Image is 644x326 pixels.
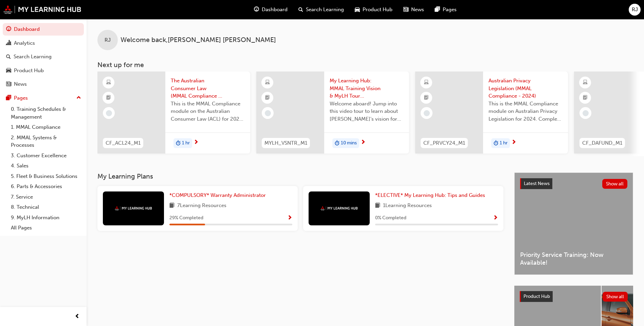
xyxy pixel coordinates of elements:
[523,293,550,299] span: Product Hub
[602,179,628,189] button: Show all
[415,72,568,154] a: CF_PRVCY24_M1Australian Privacy Legislation (MMAL Compliance - 2024)This is the MMAL Compliance m...
[106,139,141,147] span: CF_ACL24_M1
[256,72,409,154] a: MYLH_VSNTR_M1My Learning Hub: MMAL Training Vision & MyLH Tour (Elective)Welcome aboard! Jump int...
[514,172,633,275] a: Latest NewsShow allPriority Service Training: Now Available!
[424,94,429,102] span: booktick-icon
[489,100,563,123] span: This is the MMAL Compliance module on Australian Privacy Legislation for 2024. Complete this modu...
[264,139,307,147] span: MYLH_VSNTR_M1
[511,140,516,146] span: next-icon
[8,212,84,223] a: 9. MyLH Information
[14,94,28,102] div: Pages
[121,36,276,44] span: Welcome back , [PERSON_NAME] [PERSON_NAME]
[287,215,292,221] span: Show Progress
[375,214,406,222] span: 0 % Completed
[265,94,270,102] span: booktick-icon
[330,100,404,123] span: Welcome aboard! Jump into this video tour to learn about [PERSON_NAME]'s vision for your learning...
[8,122,84,133] a: 1. MMAL Compliance
[177,202,226,210] span: 7 Learning Resources
[423,139,465,147] span: CF_PRVCY24_M1
[520,291,628,302] a: Product HubShow all
[106,94,111,102] span: booktick-icon
[169,192,266,198] span: *COMPULSORY* Warranty Administrator
[75,312,80,321] span: prev-icon
[8,104,84,122] a: 0. Training Schedules & Management
[6,40,11,46] span: chart-icon
[330,77,404,100] span: My Learning Hub: MMAL Training Vision & MyLH Tour (Elective)
[349,3,398,17] a: car-iconProduct Hub
[8,192,84,202] a: 7. Service
[424,78,429,87] span: learningResourceType_ELEARNING-icon
[6,54,11,60] span: search-icon
[494,139,498,148] span: duration-icon
[3,37,84,49] a: Analytics
[171,100,245,123] span: This is the MMAL Compliance module on the Australian Consumer Law (ACL) for 2024. Complete this m...
[87,61,644,69] h3: Next up for me
[489,77,563,100] span: Australian Privacy Legislation (MMAL Compliance - 2024)
[443,6,457,14] span: Pages
[363,6,392,14] span: Product Hub
[6,26,11,33] span: guage-icon
[8,133,84,150] a: 2. MMAL Systems & Processes
[524,181,550,186] span: Latest News
[500,139,508,147] span: 1 hr
[3,92,84,104] button: Pages
[14,53,52,61] div: Search Learning
[6,68,11,74] span: car-icon
[306,6,344,14] span: Search Learning
[293,3,349,17] a: search-iconSearch Learning
[341,139,357,147] span: 10 mins
[375,191,488,199] a: *ELECTIVE* My Learning Hub: Tips and Guides
[398,3,429,17] a: news-iconNews
[583,78,588,87] span: learningResourceType_ELEARNING-icon
[8,161,84,171] a: 4. Sales
[14,39,35,47] div: Analytics
[171,77,245,100] span: The Australian Consumer Law (MMAL Compliance - 2024)
[8,223,84,233] a: All Pages
[115,206,152,210] img: mmal
[287,214,292,222] button: Show Progress
[493,215,498,221] span: Show Progress
[97,172,503,180] h3: My Learning Plans
[403,5,408,14] span: news-icon
[3,22,84,92] button: DashboardAnalyticsSearch LearningProduct HubNews
[105,36,111,44] span: RJ
[14,67,44,75] div: Product Hub
[411,6,424,14] span: News
[603,292,628,302] button: Show all
[383,202,432,210] span: 1 Learning Resources
[3,78,84,90] a: News
[3,23,84,36] a: Dashboard
[97,72,250,154] a: CF_ACL24_M1The Australian Consumer Law (MMAL Compliance - 2024)This is the MMAL Compliance module...
[249,3,293,17] a: guage-iconDashboard
[493,214,498,222] button: Show Progress
[169,191,269,199] a: *COMPULSORY* Warranty Administrator
[632,6,638,14] span: RJ
[320,206,358,210] img: mmal
[254,5,259,14] span: guage-icon
[583,110,589,116] span: learningRecordVerb_NONE-icon
[583,94,588,102] span: booktick-icon
[265,110,271,116] span: learningRecordVerb_NONE-icon
[6,95,11,101] span: pages-icon
[8,202,84,212] a: 8. Technical
[629,4,641,16] button: RJ
[375,192,485,198] span: *ELECTIVE* My Learning Hub: Tips and Guides
[520,251,627,266] span: Priority Service Training: Now Available!
[182,139,190,147] span: 1 hr
[8,181,84,192] a: 6. Parts & Accessories
[169,202,174,210] span: book-icon
[355,5,360,14] span: car-icon
[424,110,430,116] span: learningRecordVerb_NONE-icon
[169,214,203,222] span: 29 % Completed
[429,3,462,17] a: pages-iconPages
[14,80,27,88] div: News
[8,171,84,182] a: 5. Fleet & Business Solutions
[194,140,199,146] span: next-icon
[106,78,111,87] span: learningResourceType_ELEARNING-icon
[3,5,81,14] img: mmal
[8,150,84,161] a: 3. Customer Excellence
[335,139,339,148] span: duration-icon
[520,178,627,189] a: Latest NewsShow all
